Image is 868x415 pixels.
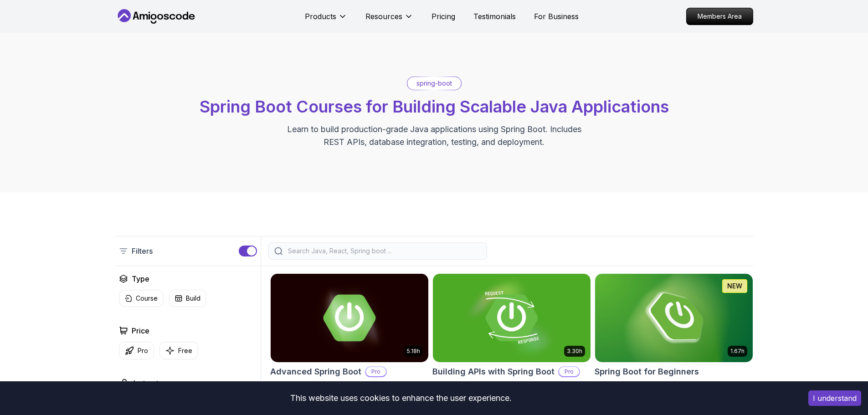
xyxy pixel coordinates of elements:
[286,246,481,256] input: Search Java, React, Spring boot ...
[473,11,516,22] a: Testimonials
[432,381,591,408] p: Learn to build robust, scalable APIs with Spring Boot, mastering REST principles, JSON handling, ...
[686,8,753,25] a: Members Area
[305,11,336,22] p: Products
[432,273,591,408] a: Building APIs with Spring Boot card3.30hBuilding APIs with Spring BootProLearn to build robust, s...
[270,381,429,408] p: Dive deep into Spring Boot with our advanced course, designed to take your skills from intermedia...
[730,348,745,355] p: 1.67h
[595,381,753,399] p: Build a CRUD API with Spring Boot and PostgreSQL database using Spring Data JPA and Spring AI
[281,123,587,149] p: Learn to build production-grade Java applications using Spring Boot. Includes REST APIs, database...
[132,273,149,284] h2: Type
[200,97,669,117] span: Spring Boot Courses for Building Scalable Java Applications
[433,274,591,362] img: Building APIs with Spring Boot card
[595,274,753,362] img: Spring Boot for Beginners card
[119,290,164,307] button: Course
[119,342,154,359] button: Pro
[407,348,420,355] p: 5.18h
[808,390,861,406] button: Accept cookies
[431,11,455,22] a: Pricing
[136,294,158,303] p: Course
[7,388,795,408] div: This website uses cookies to enhance the user experience.
[416,79,452,88] p: spring-boot
[727,282,742,291] p: NEW
[159,342,198,359] button: Free
[132,325,149,336] h2: Price
[178,346,192,355] p: Free
[132,246,153,256] p: Filters
[271,274,428,362] img: Advanced Spring Boot card
[305,11,347,29] button: Products
[138,346,148,355] p: Pro
[270,273,429,408] a: Advanced Spring Boot card5.18hAdvanced Spring BootProDive deep into Spring Boot with our advanced...
[134,378,169,389] h2: Instructors
[595,273,753,399] a: Spring Boot for Beginners card1.67hNEWSpring Boot for BeginnersBuild a CRUD API with Spring Boot ...
[534,11,579,22] a: For Business
[366,367,386,376] p: Pro
[687,8,753,25] p: Members Area
[567,348,582,355] p: 3.30h
[270,365,361,378] h2: Advanced Spring Boot
[186,294,200,303] p: Build
[365,11,402,22] p: Resources
[365,11,413,29] button: Resources
[169,290,206,307] button: Build
[559,367,579,376] p: Pro
[595,365,699,378] h2: Spring Boot for Beginners
[432,365,555,378] h2: Building APIs with Spring Boot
